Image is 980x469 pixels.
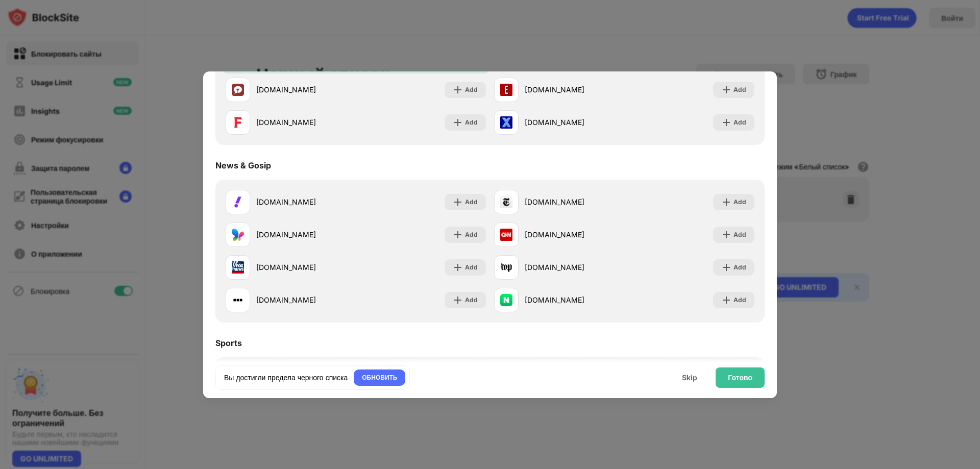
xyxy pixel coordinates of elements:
[733,262,746,273] div: Add
[232,229,244,241] img: favicons
[525,262,624,273] div: [DOMAIN_NAME]
[465,117,478,128] div: Add
[215,160,271,170] div: News & Gosip
[733,117,746,128] div: Add
[525,84,624,95] div: [DOMAIN_NAME]
[256,262,356,273] div: [DOMAIN_NAME]
[465,262,478,273] div: Add
[256,229,356,240] div: [DOMAIN_NAME]
[733,230,746,240] div: Add
[500,294,512,306] img: favicons
[215,338,242,348] div: Sports
[465,295,478,305] div: Add
[232,294,244,306] img: favicons
[232,84,244,96] img: favicons
[256,117,356,128] div: [DOMAIN_NAME]
[500,84,512,96] img: favicons
[500,116,512,129] img: favicons
[362,373,397,383] div: ОБНОВИТЬ
[733,85,746,95] div: Add
[728,374,752,382] div: Готово
[525,196,624,207] div: [DOMAIN_NAME]
[525,294,624,305] div: [DOMAIN_NAME]
[232,261,244,274] img: favicons
[682,374,697,382] div: Skip
[232,196,244,208] img: favicons
[525,117,624,128] div: [DOMAIN_NAME]
[256,196,356,207] div: [DOMAIN_NAME]
[465,197,478,207] div: Add
[500,196,512,208] img: favicons
[256,294,356,305] div: [DOMAIN_NAME]
[224,373,348,383] div: Вы достигли предела черного списка
[500,229,512,241] img: favicons
[465,85,478,95] div: Add
[256,84,356,95] div: [DOMAIN_NAME]
[525,229,624,240] div: [DOMAIN_NAME]
[465,230,478,240] div: Add
[733,197,746,207] div: Add
[733,295,746,305] div: Add
[232,116,244,129] img: favicons
[500,261,512,274] img: favicons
